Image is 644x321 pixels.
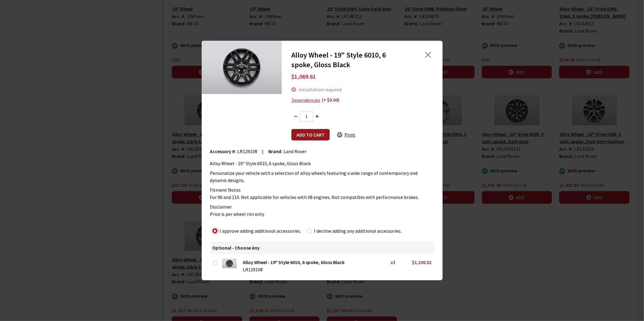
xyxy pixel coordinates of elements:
[284,148,307,154] span: Land Rover
[210,194,434,201] div: For 90 and 110. Not applicable for vehicles with V8 engines. Not compatible with performance brakes.
[243,259,384,266] div: Alloy Wheel - 19" Style 6010, 6 spoke, Gloss Black
[220,227,301,234] label: I approve adding additional accessories.
[391,259,399,266] div: x3
[210,169,434,184] div: Personalize your vehicle with a selection of alloy wheels featuring a wide range of contemporary ...
[322,96,339,104] span: (+ $0.00)
[314,227,402,234] label: I decline adding any additional accessories.
[210,160,434,167] div: Alloy Wheel - 19" Style 6010, 6 spoke, Gloss Black
[222,259,237,268] img: Image for Alloy Wheel - 19" Style 6010, 6 spoke, Gloss Black
[291,96,321,104] button: Dependencies
[210,203,232,210] label: Disclaimer
[238,148,258,154] span: LR129108
[424,50,433,59] button: Close
[332,129,360,140] button: Print
[262,148,264,154] span: |
[210,186,241,194] label: Fitment Notes
[269,148,283,155] label: Brand:
[213,245,260,251] span: Optional - Choose Any
[291,129,330,140] button: Add to cart
[202,40,282,94] img: Image for Alloy Wheel - 19" Style 6010, 6 spoke, Gloss Black
[299,87,341,93] span: Installation required
[210,148,236,155] label: Accessory #:
[210,210,434,218] div: Price is per wheel rim only.
[243,266,384,273] div: LR129108
[291,50,408,70] h2: Alloy Wheel - 19" Style 6010, 6 spoke, Gloss Black
[291,70,433,83] div: $1,069.61
[407,259,431,266] div: $3,208.82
